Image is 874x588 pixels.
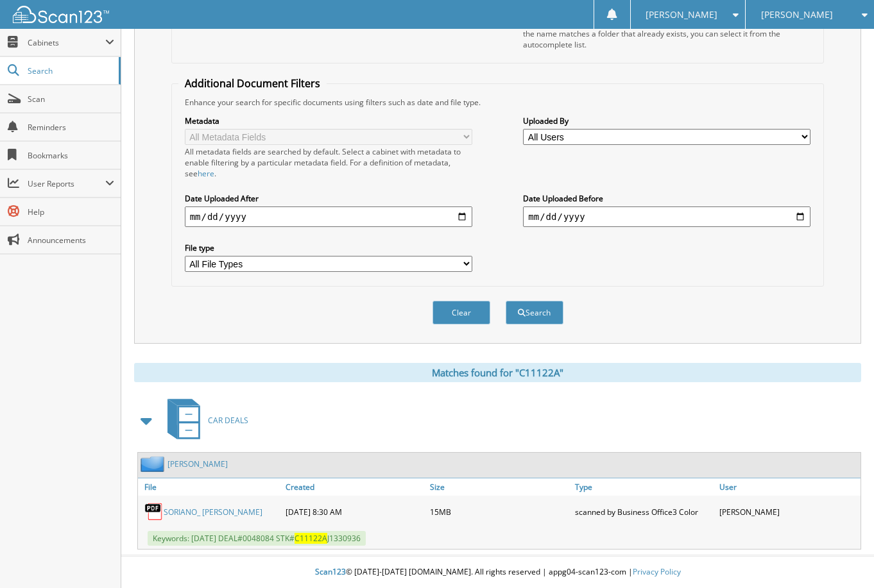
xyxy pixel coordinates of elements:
[28,235,114,246] span: Announcements
[315,566,346,577] span: Scan123
[810,526,874,588] iframe: Chat Widget
[716,478,861,496] a: User
[185,146,472,179] div: All metadata fields are searched by default. Select a cabinet with metadata to enable filtering b...
[164,507,262,517] a: SORIANO_ [PERSON_NAME]
[295,533,327,544] span: C11122A
[28,65,112,76] span: Search
[523,206,810,227] input: end
[427,478,571,496] a: Size
[185,115,472,126] label: Metadata
[148,531,366,546] span: Keywords: [DATE] DEAL#0048084 STK# J1330936
[433,301,490,324] button: Clear
[427,499,571,525] div: 15MB
[28,94,114,105] span: Scan
[121,557,874,588] div: © [DATE]-[DATE] [DOMAIN_NAME]. All rights reserved | appg04-scan123-com |
[185,206,472,227] input: start
[198,168,214,179] a: here
[134,363,861,382] div: Matches found for "C11122A"
[13,6,109,23] img: scan123-logo-white.svg
[178,97,818,108] div: Enhance your search for specific documents using filters such as date and file type.
[185,242,472,253] label: File type
[28,150,114,161] span: Bookmarks
[572,499,716,525] div: scanned by Business Office3 Color
[523,193,810,204] label: Date Uploaded Before
[28,206,114,217] span: Help
[523,17,810,50] div: Select a cabinet and begin typing the name of the folder you want to search in. If the name match...
[141,456,167,472] img: folder2.png
[28,178,105,189] span: User Reports
[282,478,427,496] a: Created
[506,301,563,324] button: Search
[282,499,427,525] div: [DATE] 8:30 AM
[523,115,810,126] label: Uploaded By
[167,458,228,469] a: [PERSON_NAME]
[28,122,114,133] span: Reminders
[572,478,716,496] a: Type
[185,193,472,204] label: Date Uploaded After
[144,502,164,521] img: PDF.png
[178,76,327,90] legend: Additional Document Filters
[28,37,105,48] span: Cabinets
[208,415,248,426] span: CAR DEALS
[160,395,248,446] a: CAR DEALS
[761,11,833,19] span: [PERSON_NAME]
[646,11,717,19] span: [PERSON_NAME]
[138,478,282,496] a: File
[633,566,681,577] a: Privacy Policy
[716,499,861,525] div: [PERSON_NAME]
